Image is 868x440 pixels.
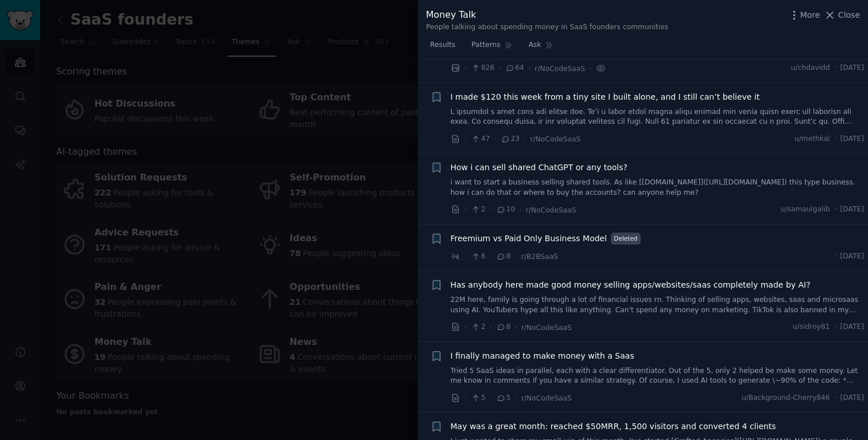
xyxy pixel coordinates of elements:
span: · [490,250,492,262]
span: · [490,204,492,216]
span: 5 [496,393,510,403]
a: I finally managed to make money with a Saas [451,350,634,362]
span: 47 [471,134,490,144]
span: · [519,204,521,216]
span: r/NoCodeSaaS [534,65,585,73]
span: 6 [471,252,485,262]
span: r/NoCodeSaaS [521,324,572,332]
span: · [498,62,501,74]
span: · [490,321,492,333]
span: [DATE] [840,63,864,73]
div: Money Talk [426,8,668,22]
a: Has anybody here made good money selling apps/websites/saas completely made by AI? [451,279,811,291]
span: · [464,321,467,333]
span: u/Background-Cherry846 [742,393,830,403]
span: · [515,250,517,262]
span: 2 [471,205,485,215]
span: 5 [471,393,485,403]
span: 64 [505,63,524,73]
span: r/NoCodeSaaS [526,206,576,214]
span: · [464,250,467,262]
span: Deleted [611,233,641,245]
span: 8 [496,252,510,262]
span: 23 [501,134,520,144]
span: · [515,392,517,404]
span: · [834,205,836,215]
a: Ask [525,36,557,60]
span: Patterns [471,40,500,50]
span: Results [430,40,455,50]
span: · [528,62,530,74]
span: · [834,393,836,403]
span: Close [838,9,860,21]
a: How i can sell shared ChatGPT or any tools? [451,162,627,174]
a: Patterns [467,36,516,60]
span: r/B2BSaaS [521,253,558,261]
span: 8 [496,322,510,332]
span: u/sidroy81 [793,322,830,332]
span: · [464,62,467,74]
span: · [524,133,526,145]
a: i want to start a business selling shared tools. As like [[DOMAIN_NAME]]([URL][DOMAIN_NAME]) this... [451,178,865,198]
span: · [464,133,467,145]
a: Results [426,36,459,60]
span: · [490,392,492,404]
button: Close [824,9,860,21]
span: · [589,62,591,74]
span: · [834,252,836,262]
span: r/NoCodeSaaS [521,394,572,402]
span: · [834,134,836,144]
span: r/NoCodeSaaS [530,135,581,143]
div: People talking about spending money in SaaS founders communities [426,22,668,33]
a: L ipsumdol s amet cons adi elitse doe. Te’i u labor etdol magna aliqu enimad min venia quisn exer... [451,107,865,127]
span: · [464,204,467,216]
span: · [464,392,467,404]
button: More [788,9,820,21]
span: 826 [471,63,494,73]
span: u/methkal [795,134,830,144]
span: [DATE] [840,134,864,144]
span: · [515,321,517,333]
a: Freemium vs Paid Only Business Model [451,233,607,245]
span: [DATE] [840,205,864,215]
span: 2 [471,322,485,332]
a: I made $120 this week from a tiny site I built alone, and I still can’t believe it [451,91,760,103]
span: · [494,133,497,145]
span: u/samaulgalib [780,205,830,215]
span: · [834,63,836,73]
span: Ask [529,40,541,50]
span: [DATE] [840,393,864,403]
span: [DATE] [840,252,864,262]
a: 22M here, family is going through a lot of financial issues rn. Thinking of selling apps, website... [451,295,865,315]
span: · [834,322,836,332]
span: [DATE] [840,322,864,332]
span: u/chdavidd [791,63,830,73]
span: 10 [496,205,515,215]
span: More [800,9,820,21]
a: May was a great month: reached $50MRR, 1,500 visitors and converted 4 clients [451,421,776,433]
a: Tried 5 SaaS ideas in parallel, each with a clear differentiator. Out of the 5, only 2 helped be ... [451,366,865,386]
